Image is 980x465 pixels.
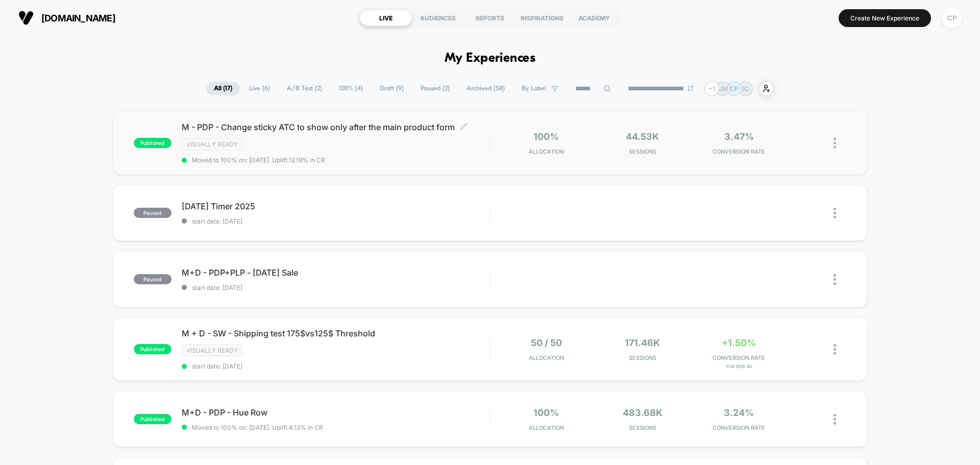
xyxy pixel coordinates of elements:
[15,10,118,26] button: [DOMAIN_NAME]
[445,51,536,66] h1: My Experiences
[360,10,412,26] div: LIVE
[693,148,785,155] span: CONVERSION RATE
[182,201,489,211] span: [DATE] Timer 2025
[834,138,836,149] img: close
[134,344,171,354] span: published
[693,364,785,369] span: for 125$-9$
[533,407,559,418] span: 100%
[834,344,836,355] img: close
[41,13,115,23] span: [DOMAIN_NAME]
[516,10,568,26] div: INSPIRATIONS
[182,345,242,356] span: Visually ready
[182,407,489,418] span: M+D - PDP - Hue Row
[241,82,278,95] span: Live ( 6 )
[529,148,564,155] span: Allocation
[372,82,411,95] span: Draft ( 9 )
[533,131,559,142] span: 100%
[18,10,34,26] img: Visually logo
[529,424,564,431] span: Allocation
[192,156,325,164] span: Moved to 100% on: [DATE] . Uplift: 12.19% in CR
[597,148,689,155] span: Sessions
[693,354,785,361] span: CONVERSION RATE
[192,424,323,431] span: Moved to 100% on: [DATE] . Uplift: 4.13% in CR
[134,274,171,284] span: paused
[279,82,330,95] span: A/B Test ( 2 )
[182,284,489,291] span: start date: [DATE]
[724,407,754,418] span: 3.24%
[839,9,931,27] button: Create New Experience
[704,81,719,96] div: + 1
[331,82,371,95] span: 100% ( 4 )
[623,407,663,418] span: 483.68k
[413,82,457,95] span: Paused ( 2 )
[693,424,785,431] span: CONVERSION RATE
[412,10,464,26] div: AUDIENCES
[625,337,660,348] span: 171.46k
[688,85,694,91] img: end
[743,85,749,92] p: IC
[134,138,171,148] span: published
[724,131,754,142] span: 3.47%
[568,10,620,26] div: ACADEMY
[134,414,171,424] span: published
[834,274,836,285] img: close
[522,85,546,92] span: By Label
[182,138,242,150] span: Visually ready
[182,217,489,225] span: start date: [DATE]
[182,362,489,370] span: start date: [DATE]
[942,8,962,28] div: CP
[464,10,516,26] div: REPORTS
[597,424,689,431] span: Sessions
[182,267,489,278] span: M+D - PDP+PLP - [DATE] Sale
[206,82,240,95] span: All ( 17 )
[722,337,756,348] span: +1.50%
[182,122,489,132] span: M - PDP - Change sticky ATC to show only after the main product form
[730,85,739,92] p: CP
[182,328,489,338] span: M + D - SW - Shipping test 175$vs125$ Threshold
[834,414,836,425] img: close
[597,354,689,361] span: Sessions
[719,85,728,92] p: JM
[834,208,836,218] img: close
[134,208,171,218] span: paused
[529,354,564,361] span: Allocation
[626,131,659,142] span: 44.53k
[531,337,562,348] span: 50 / 50
[939,8,965,29] button: CP
[459,82,512,95] span: Archived ( 58 )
